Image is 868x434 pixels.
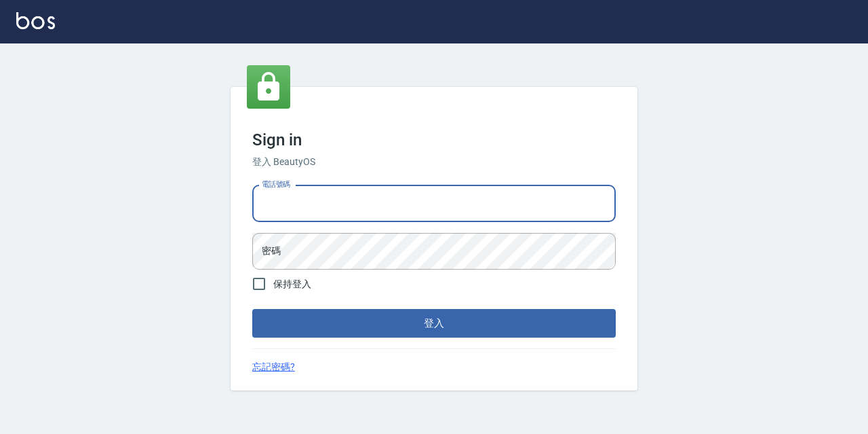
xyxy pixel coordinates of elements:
a: 忘記密碼? [252,360,295,374]
button: 登入 [252,309,616,338]
img: Logo [16,12,55,29]
h3: Sign in [252,130,616,149]
h6: 登入 BeautyOS [252,155,616,169]
span: 保持登入 [273,277,311,291]
label: 電話號碼 [262,179,290,189]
